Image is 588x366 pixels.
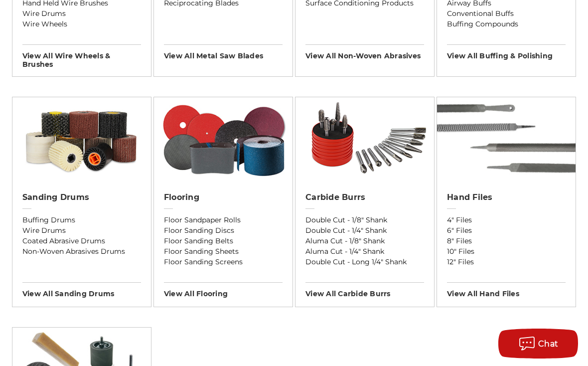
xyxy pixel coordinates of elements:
[164,225,283,236] a: Floor Sanding Discs
[164,282,283,298] h3: View All flooring
[154,97,293,182] img: Flooring
[447,257,566,267] a: 12" Files
[447,282,566,298] h3: View All hand files
[164,257,283,267] a: Floor Sanding Screens
[22,246,141,257] a: Non-Woven Abrasives Drums
[22,236,141,246] a: Coated Abrasive Drums
[305,225,424,236] a: Double Cut - 1/4" Shank
[22,282,141,298] h3: View All sanding drums
[22,19,141,29] a: Wire Wheels
[447,44,566,60] h3: View All buffing & polishing
[305,215,424,225] a: Double Cut - 1/8" Shank
[164,215,283,225] a: Floor Sandpaper Rolls
[12,97,151,182] img: Sanding Drums
[164,236,283,246] a: Floor Sanding Belts
[447,8,566,19] a: Conventional Buffs
[164,246,283,257] a: Floor Sanding Sheets
[305,246,424,257] a: Aluma Cut - 1/4" Shank
[447,246,566,257] a: 10" Files
[22,215,141,225] a: Buffing Drums
[305,257,424,267] a: Double Cut - Long 1/4" Shank
[164,192,283,202] h2: Flooring
[447,19,566,29] a: Buffing Compounds
[164,44,283,60] h3: View All metal saw blades
[22,44,141,69] h3: View All wire wheels & brushes
[447,225,566,236] a: 6" Files
[305,282,424,298] h3: View All carbide burrs
[447,192,566,202] h2: Hand Files
[447,215,566,225] a: 4" Files
[305,236,424,246] a: Aluma Cut - 1/8" Shank
[305,192,424,202] h2: Carbide Burrs
[538,339,559,349] span: Chat
[22,225,141,236] a: Wire Drums
[305,44,424,60] h3: View All non-woven abrasives
[22,8,141,19] a: Wire Drums
[498,329,578,359] button: Chat
[447,236,566,246] a: 8" Files
[22,192,141,202] h2: Sanding Drums
[295,97,434,182] img: Carbide Burrs
[437,97,576,182] img: Hand Files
